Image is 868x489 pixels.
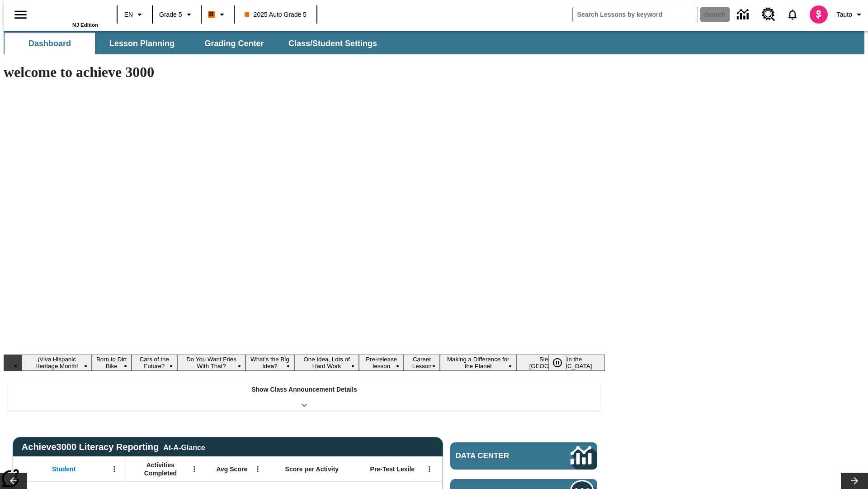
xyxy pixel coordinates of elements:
button: Open Menu [108,462,121,476]
button: Grade: Grade 5, Select a grade [156,6,198,23]
button: Lesson carousel, Next [841,473,868,489]
span: Class/Student Settings [288,38,377,49]
button: Slide 1 ¡Viva Hispanic Heritage Month! [22,355,92,371]
h1: welcome to achieve 3000 [4,64,605,81]
a: Data Center [450,442,597,470]
button: Slide 10 Sleepless in the Animal Kingdom [516,355,605,371]
span: Lesson Planning [109,38,175,49]
span: Data Center [456,451,540,460]
button: Slide 7 Pre-release lesson [359,355,404,371]
button: Language: EN, Select a language [120,6,149,23]
span: Grade 5 [159,10,182,19]
span: Dashboard [28,38,71,49]
a: Data Center [731,2,756,27]
span: Achieve3000 Literacy Reporting [22,442,205,452]
div: Home [39,3,98,28]
span: Pre-Test Lexile [370,465,415,473]
button: Slide 8 Career Lesson [404,355,440,371]
button: Slide 6 One Idea, Lots of Hard Work [294,355,359,371]
button: Slide 4 Do You Want Fries With That? [177,355,245,371]
button: Select a new avatar [804,3,833,26]
button: Grading Center [189,33,279,54]
button: Boost Class color is orange. Change class color [204,6,231,23]
button: Slide 9 Making a Difference for the Planet [440,355,516,371]
span: Avg Score [216,465,247,473]
div: At-A-Glance [163,442,205,452]
button: Slide 5 What's the Big Idea? [245,355,294,371]
span: Activities Completed [131,461,190,477]
div: SubNavbar [4,33,385,54]
span: Tauto [837,10,852,19]
span: EN [124,10,133,19]
p: Show Class Announcement Details [251,385,357,394]
a: Notifications [781,3,804,26]
img: avatar image [810,5,828,24]
button: Profile/Settings [833,6,868,23]
button: Open side menu [7,1,34,28]
span: NJ Edition [72,22,98,28]
button: Lesson Planning [97,33,187,54]
button: Open Menu [188,462,201,476]
div: Pause [548,355,576,371]
div: SubNavbar [4,31,864,54]
button: Slide 2 Born to Dirt Bike [92,355,132,371]
span: 2025 Auto Grade 5 [245,10,307,19]
button: Open Menu [423,462,436,476]
span: Score per Activity [285,465,339,473]
button: Pause [548,355,566,371]
input: search field [573,7,698,22]
span: B [209,9,214,20]
span: Grading Center [204,38,264,49]
button: Slide 3 Cars of the Future? [132,355,178,371]
span: Student [52,465,75,473]
a: Home [39,4,98,22]
button: Dashboard [5,33,95,54]
div: Show Class Announcement Details [8,379,600,411]
a: Resource Center, Will open in new tab [756,2,781,27]
button: Open Menu [251,462,264,476]
button: Class/Student Settings [281,33,384,54]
